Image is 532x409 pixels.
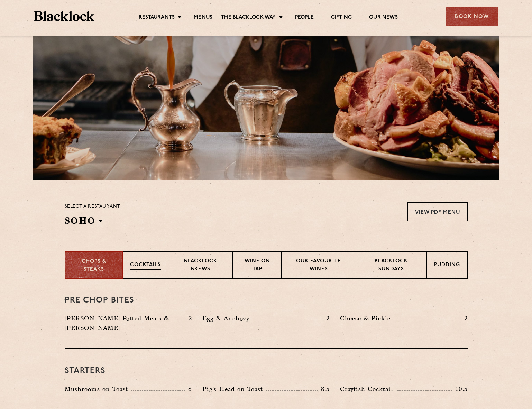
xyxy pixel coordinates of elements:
[452,384,467,393] p: 10.5
[65,202,120,211] p: Select a restaurant
[175,258,226,274] p: Blacklock Brews
[434,261,460,270] p: Pudding
[202,384,266,394] p: Pig's Head on Toast
[340,384,397,394] p: Crayfish Cocktail
[446,7,498,26] div: Book Now
[65,314,184,333] p: [PERSON_NAME] Potted Meats & [PERSON_NAME]
[323,314,330,323] p: 2
[185,384,192,393] p: 8
[340,314,394,323] p: Cheese & Pickle
[139,14,175,22] a: Restaurants
[407,202,468,221] a: View PDF Menu
[65,366,468,375] h3: Starters
[65,215,103,230] h2: SOHO
[202,314,253,323] p: Egg & Anchovy
[369,14,398,22] a: Our News
[221,14,276,22] a: The Blacklock Way
[363,258,419,274] p: Blacklock Sundays
[65,296,468,305] h3: Pre Chop Bites
[194,14,212,22] a: Menus
[34,11,94,21] img: BL_Textured_Logo-footer-cropped.svg
[185,314,192,323] p: 2
[318,384,330,393] p: 8.5
[289,258,349,274] p: Our favourite wines
[295,14,314,22] a: People
[65,384,131,394] p: Mushrooms on Toast
[130,261,161,270] p: Cocktails
[240,258,274,274] p: Wine on Tap
[461,314,468,323] p: 2
[331,14,352,22] a: Gifting
[72,258,116,273] p: Chops & Steaks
